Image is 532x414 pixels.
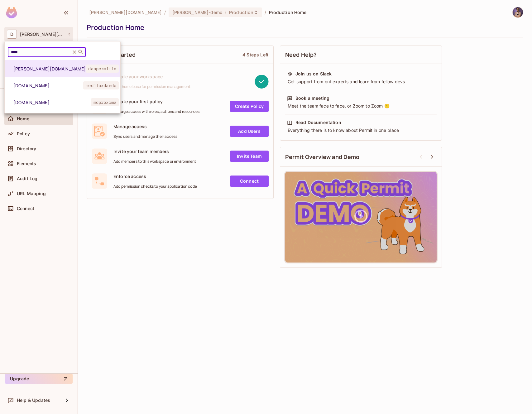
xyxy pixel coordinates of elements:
[13,66,86,72] span: [PERSON_NAME][DOMAIN_NAME]
[91,98,119,106] span: mdproxima
[83,81,119,89] span: medifoxdande
[86,65,119,73] span: danpermitio
[13,99,91,105] span: [DOMAIN_NAME]
[13,83,83,89] span: [DOMAIN_NAME]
